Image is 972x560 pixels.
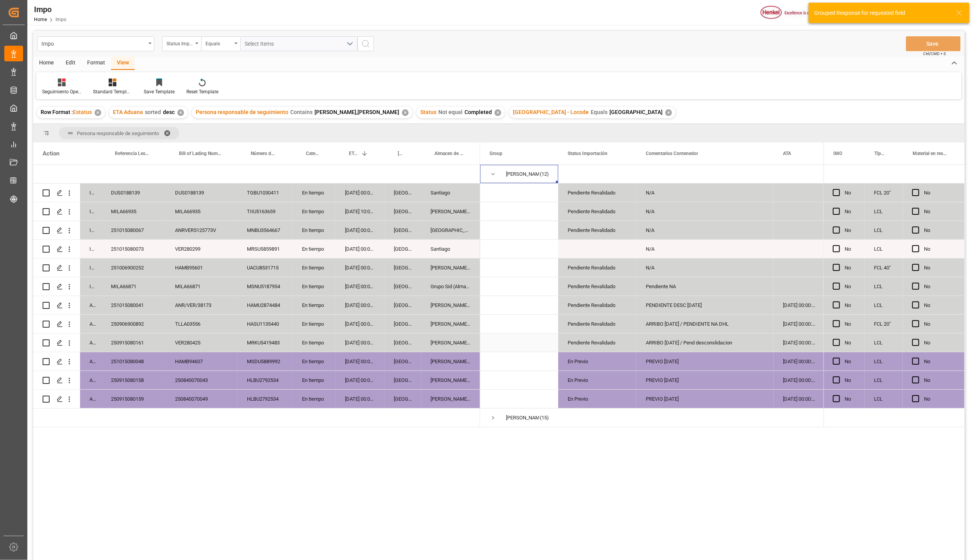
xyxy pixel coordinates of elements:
[293,371,336,389] div: En tiempo
[924,184,955,202] div: No
[824,315,965,334] div: Press SPACE to select this row.
[80,221,102,239] div: In progress
[636,352,774,371] div: PREVIO [DATE]
[238,202,293,221] div: TIIU5163659
[924,353,955,371] div: No
[166,334,238,352] div: VER280425
[179,151,221,156] span: Bill of Lading Number
[924,390,955,408] div: No
[845,390,855,408] div: No
[506,165,539,183] div: [PERSON_NAME]
[865,352,903,371] div: LCL
[33,240,480,259] div: Press SPACE to select this row.
[336,371,384,389] div: [DATE] 00:00:00
[166,202,238,221] div: MILA66935
[293,259,336,277] div: En tiempo
[434,151,464,156] span: Almacen de entrega
[33,352,480,371] div: Press SPACE to select this row.
[102,390,166,408] div: 250915080159
[37,36,154,51] button: open menu
[568,221,627,239] div: Pendiente Revalidado
[421,352,480,371] div: [PERSON_NAME] Tlalnepantla
[421,390,480,408] div: [PERSON_NAME] Tlalnepantla
[845,278,855,296] div: No
[238,371,293,389] div: HLBU2792534
[913,151,949,156] span: Material en resguardo Y/N
[77,130,159,136] span: Persona responsable de seguimiento
[636,334,774,352] div: ARRIBO [DATE] / Pend desconslidacion
[384,315,421,333] div: [GEOGRAPHIC_DATA]
[73,109,92,115] span: Estatus
[924,203,955,221] div: No
[290,109,313,115] span: Contains
[102,202,166,221] div: MILA66935
[906,36,961,51] button: Save
[665,109,672,116] div: ✕
[336,184,384,202] div: [DATE] 00:00:00
[80,240,102,258] div: In progress
[783,151,791,156] span: ATA
[774,334,825,352] div: [DATE] 00:00:00
[33,334,480,352] div: Press SPACE to select this row.
[238,259,293,277] div: UACU8531715
[166,315,238,333] div: TLLA03556
[238,184,293,202] div: TGBU1030411
[293,277,336,296] div: En tiempo
[293,315,336,333] div: En tiempo
[33,57,60,70] div: Home
[102,184,166,202] div: DUS0188139
[865,259,903,277] div: FCL 40"
[166,390,238,408] div: 250840070049
[824,259,965,277] div: Press SPACE to select this row.
[336,390,384,408] div: [DATE] 00:00:00
[865,390,903,408] div: LCL
[845,240,855,258] div: No
[774,315,825,333] div: [DATE] 00:00:00
[33,371,480,390] div: Press SPACE to select this row.
[33,221,480,240] div: Press SPACE to select this row.
[240,36,357,51] button: open menu
[845,315,855,333] div: No
[421,221,480,239] div: [GEOGRAPHIC_DATA]
[845,203,855,221] div: No
[357,36,374,51] button: search button
[238,334,293,352] div: MRKU5419483
[336,277,384,296] div: [DATE] 00:00:00
[336,259,384,277] div: [DATE] 00:00:00
[824,408,965,427] div: Press SPACE to select this row.
[845,334,855,352] div: No
[924,315,955,333] div: No
[568,151,607,156] span: Status Importación
[238,315,293,333] div: HASU1135440
[336,334,384,352] div: [DATE] 00:00:00
[824,352,965,371] div: Press SPACE to select this row.
[80,202,102,221] div: In progress
[102,352,166,371] div: 251015080048
[102,240,166,258] div: 251015080073
[384,390,421,408] div: [GEOGRAPHIC_DATA]
[33,259,480,277] div: Press SPACE to select this row.
[636,277,774,296] div: Pendiente NA
[824,390,965,408] div: Press SPACE to select this row.
[80,390,102,408] div: Arrived
[166,277,238,296] div: MILA66871
[336,315,384,333] div: [DATE] 00:00:00
[636,202,774,221] div: N/A
[384,277,421,296] div: [GEOGRAPHIC_DATA]
[186,88,218,95] div: Reset Template
[824,277,965,296] div: Press SPACE to select this row.
[102,259,166,277] div: 251006900252
[636,240,774,258] div: N/A
[636,259,774,277] div: N/A
[205,38,232,47] div: Equals
[646,151,698,156] span: Comentarios Contenedor
[293,334,336,352] div: En tiempo
[874,151,887,156] span: Tipo de Carga (LCL/FCL)
[824,184,965,202] div: Press SPACE to select this row.
[568,296,627,314] div: Pendiente Revalidado
[245,41,278,47] span: Select Items
[591,109,607,115] span: Equals
[293,390,336,408] div: En tiempo
[833,151,842,156] span: IMO
[506,409,539,427] div: [PERSON_NAME]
